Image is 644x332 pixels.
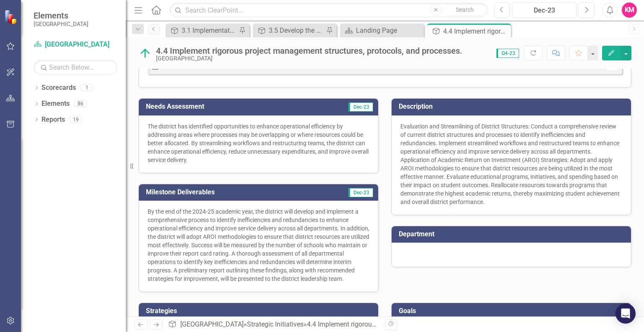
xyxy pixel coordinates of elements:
a: [GEOGRAPHIC_DATA] [34,40,117,50]
button: KM [622,3,637,18]
span: Search [456,6,474,13]
input: Search Below... [34,60,117,75]
h3: Milestone Deliverables [146,188,312,196]
a: 3.5 Develop the capacity to deliver effective instruction across content areas [255,25,324,36]
p: The district has identified opportunities to enhance operational efficiency by addressing areas w... [148,122,369,164]
h3: Description [399,103,627,110]
div: Open Intercom Messenger [615,303,636,324]
div: » » [168,320,379,329]
div: [GEOGRAPHIC_DATA] [156,55,462,62]
img: On Target [138,47,152,60]
h3: Needs Assessment [146,103,304,110]
input: Search ClearPoint... [170,3,488,18]
div: 4.4 Implement rigorous project management structures, protocols, and processes. [443,26,509,37]
a: Elements [42,99,70,109]
h3: Department [399,230,627,238]
h3: Goals [399,307,627,315]
img: ClearPoint Strategy [4,10,19,24]
a: Scorecards [42,83,76,93]
a: 3.1 Implementation of an Instructional Framework to increase academic achievement of all students [168,25,237,36]
div: 1 [80,84,93,91]
a: Landing Page [342,25,422,36]
span: Dec-23 [348,102,373,112]
h3: Strategies [146,307,374,315]
button: Search [444,4,486,16]
div: 3.5 Develop the capacity to deliver effective instruction across content areas [269,25,324,36]
a: Strategic Initiatives [247,320,304,328]
span: Elements [34,10,88,21]
p: By the end of the 2024-25 academic year, the district will develop and implement a comprehensive ... [148,207,369,283]
div: Dec-23 [515,5,574,16]
span: Q4-23 [496,49,519,58]
div: Landing Page [356,25,422,36]
div: 3.1 Implementation of an Instructional Framework to increase academic achievement of all students [182,25,237,36]
div: 86 [74,100,87,107]
small: [GEOGRAPHIC_DATA] [34,21,88,27]
div: 19 [69,116,83,123]
a: Reports [42,115,65,125]
div: 4.4 Implement rigorous project management structures, protocols, and processes. [156,46,462,55]
a: [GEOGRAPHIC_DATA] [180,320,244,328]
button: Dec-23 [512,3,576,18]
span: Evaluation and Streamlining of District Structures: Conduct a comprehensive review of current dis... [400,123,620,205]
span: Dec-23 [348,188,373,197]
div: 4.4 Implement rigorous project management structures, protocols, and processes. [307,320,547,328]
